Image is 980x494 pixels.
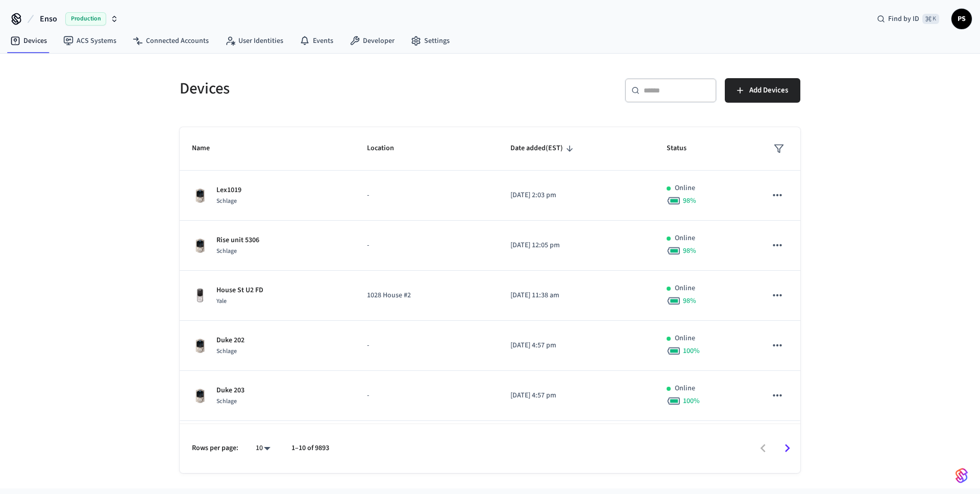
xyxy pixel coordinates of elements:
img: Schlage Sense Smart Deadbolt with Camelot Trim, Front [192,338,208,354]
a: Devices [2,32,55,50]
img: Schlage Sense Smart Deadbolt with Camelot Trim, Front [192,388,208,404]
a: User Identities [217,32,291,50]
p: Duke 202 [216,335,244,346]
p: Rows per page: [192,443,238,454]
button: Add Devices [725,78,800,103]
a: ACS Systems [55,32,125,50]
img: Schlage Sense Smart Deadbolt with Camelot Trim, Front [192,238,208,254]
p: Lex1019 [216,185,241,196]
p: - [367,340,486,351]
span: Yale [216,297,227,305]
p: 1028 House #2 [367,290,486,301]
p: [DATE] 2:03 pm [510,190,643,201]
span: ⌘ K [922,14,939,24]
p: Online [675,283,695,294]
p: [DATE] 11:38 am [510,290,643,301]
p: Online [675,233,695,244]
p: [DATE] 12:05 pm [510,240,643,251]
img: SeamLogoGradient.69752ec5.svg [955,467,968,484]
a: Settings [403,32,458,50]
p: [DATE] 4:57 pm [510,340,643,351]
p: Online [675,333,695,344]
div: Find by ID⌘ K [869,10,947,28]
img: Schlage Sense Smart Deadbolt with Camelot Trim, Front [192,187,208,204]
img: Yale Assure Touchscreen Wifi Smart Lock, Satin Nickel, Front [192,288,208,304]
span: Location [367,140,407,156]
span: Production [65,12,106,26]
span: 98 % [683,296,696,306]
span: Date added(EST) [510,140,576,156]
p: - [367,240,486,251]
h5: Devices [180,78,484,99]
span: Schlage [216,197,237,205]
p: - [367,390,486,401]
span: Schlage [216,347,237,356]
p: House St U2 FD [216,285,263,296]
a: Connected Accounts [125,32,217,50]
p: [DATE] 4:57 pm [510,390,643,401]
span: Schlage [216,247,237,255]
p: 1–10 of 9893 [291,443,329,454]
span: PS [952,10,971,28]
p: Online [675,183,695,194]
span: Status [667,140,700,156]
a: Developer [341,32,403,50]
span: Enso [40,13,57,25]
a: Events [291,32,341,50]
p: Duke 203 [216,385,244,396]
span: Schlage [216,397,237,406]
span: Name [192,140,223,156]
span: Find by ID [888,14,919,24]
span: 98 % [683,196,696,206]
span: 98 % [683,246,696,256]
button: Go to next page [775,436,799,460]
p: Online [675,383,695,394]
button: PS [951,9,972,29]
span: 100 % [683,396,700,406]
span: Add Devices [749,84,788,97]
p: - [367,190,486,201]
div: 10 [251,441,275,456]
p: Rise unit 5306 [216,235,259,246]
span: 100 % [683,346,700,356]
